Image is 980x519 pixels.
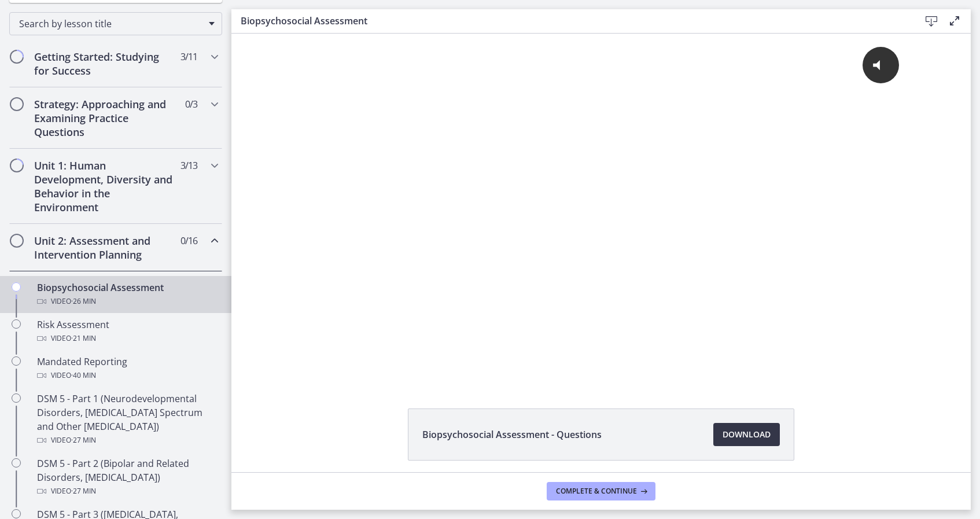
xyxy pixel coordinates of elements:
div: Video [37,484,218,498]
div: DSM 5 - Part 2 (Bipolar and Related Disorders, [MEDICAL_DATA]) [37,457,218,498]
span: 0 / 3 [185,97,197,111]
h2: Unit 1: Human Development, Diversity and Behavior in the Environment [34,159,175,214]
h2: Strategy: Approaching and Examining Practice Questions [34,97,175,139]
div: Risk Assessment [37,318,218,345]
button: Complete & continue [547,482,655,500]
div: Biopsychosocial Assessment [37,281,218,308]
span: 0 / 16 [180,234,197,248]
div: Search by lesson title [9,12,222,35]
span: Search by lesson title [19,17,203,30]
h2: Unit 2: Assessment and Intervention Planning [34,234,175,262]
span: Complete & continue [556,487,637,496]
span: · 27 min [71,433,96,447]
span: Download [723,428,771,441]
div: Video [37,369,218,382]
a: Download [713,423,780,446]
span: · 40 min [71,369,96,382]
span: · 27 min [71,484,96,498]
span: 3 / 11 [180,50,197,64]
span: · 26 min [71,295,96,308]
h3: Biopsychosocial Assessment [241,14,901,28]
iframe: Video Lesson [231,34,971,382]
span: 3 / 13 [180,159,197,172]
div: Mandated Reporting [37,355,218,382]
h2: Getting Started: Studying for Success [34,50,175,78]
span: Biopsychosocial Assessment - Questions [422,428,602,441]
div: Video [37,332,218,345]
div: Video [37,295,218,308]
div: Video [37,433,218,447]
span: · 21 min [71,332,96,345]
div: DSM 5 - Part 1 (Neurodevelopmental Disorders, [MEDICAL_DATA] Spectrum and Other [MEDICAL_DATA]) [37,392,218,447]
